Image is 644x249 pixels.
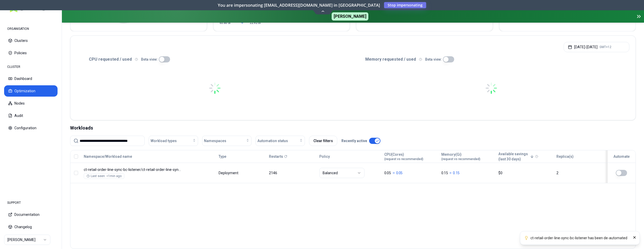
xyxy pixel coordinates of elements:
[556,170,602,176] div: 2
[425,57,442,62] p: Beta view:
[4,110,58,121] button: Audit
[77,56,353,62] div: CPU requested / used
[204,138,226,143] span: Namespaces
[220,21,235,25] span: 65.86 Gi
[141,57,158,62] p: Beta view:
[269,170,315,176] div: 2146
[332,12,368,21] span: [PERSON_NAME]
[524,235,627,241] div: ct-retail-order-line-sync-bc-listener has been de-automated
[257,138,288,143] span: Automation status
[396,170,403,176] p: 0.05
[4,47,58,59] button: Policies
[353,56,629,62] div: Memory requested / used
[441,170,448,176] p: 0.15
[202,136,251,146] button: Namespaces
[151,138,177,143] span: Workload types
[4,24,58,34] div: ORGANISATION
[4,62,58,72] div: CLUSTER
[564,42,629,52] button: [DATE]-[DATE]GMT+12
[384,157,423,161] span: (request vs recommended)
[70,124,636,132] div: Workloads
[341,138,367,143] p: Recently active
[269,154,283,159] p: Restarts
[610,154,633,159] div: Automate
[441,151,480,162] button: Memory(Gi)(request vs recommended)
[319,154,380,159] div: Policy
[4,198,58,208] div: SUPPORT
[4,85,58,97] button: Optimization
[384,152,423,161] div: CPU(Cores)
[4,73,58,84] button: Dashboard
[84,151,132,162] button: Namespace/Workload name
[149,136,198,146] button: Workload types
[219,170,239,176] div: Deployment
[87,174,122,178] div: Last seen: <1min ago
[4,35,58,46] button: Clusters
[498,170,552,176] div: $0
[441,152,480,161] div: Memory(Gi)
[256,136,305,146] button: Automation status
[556,151,574,162] button: Replica(s)
[453,170,460,176] p: 0.15
[250,21,265,25] span: 22.92 Gi
[631,231,638,245] button: Close
[441,157,480,161] span: (request vs recommended)
[600,45,611,49] span: GMT+12
[498,151,534,162] button: Available savings(last 30 days)
[4,209,58,220] button: Documentation
[4,122,58,134] button: Configuration
[219,151,226,162] button: Type
[84,167,182,172] p: ct-retail-order-line-sync-bc-listener
[4,221,58,233] button: Changelog
[384,170,391,176] p: 0.05
[309,136,337,146] button: Clear filters
[4,98,58,109] button: Nodes
[384,151,423,162] button: CPU(Cores)(request vs recommended)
